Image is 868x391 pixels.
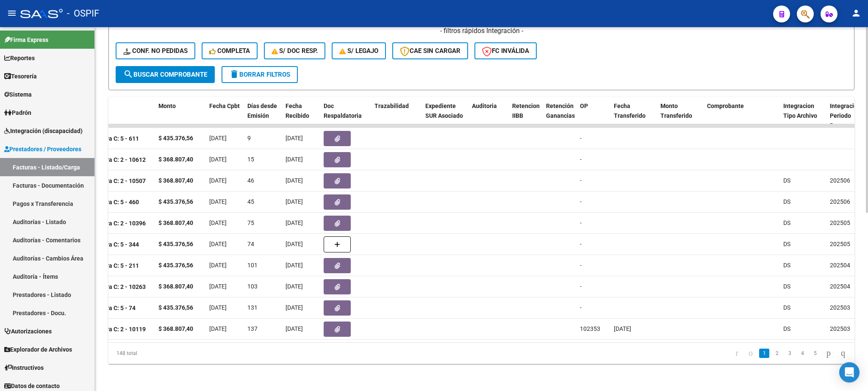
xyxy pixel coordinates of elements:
[158,198,193,205] strong: $ 435.376,56
[286,262,303,269] span: [DATE]
[209,177,227,184] span: [DATE]
[158,219,193,226] strong: $ 368.807,40
[580,241,582,247] span: -
[264,42,326,59] button: S/ Doc Resp.
[247,304,258,311] span: 131
[469,97,509,134] datatable-header-cell: Auditoria
[783,198,790,205] span: DS
[830,304,850,311] span: 202503
[580,156,582,163] span: -
[123,69,133,79] mat-icon: search
[580,262,582,269] span: -
[92,262,139,269] strong: Factura C: 5 - 211
[4,144,81,154] span: Prestadores / Proveedores
[282,97,320,134] datatable-header-cell: Fecha Recibido
[745,349,757,358] a: go to previous page
[92,305,136,311] strong: Factura C: 5 - 74
[339,47,378,55] span: S/ legajo
[809,346,821,360] li: page 5
[123,71,207,78] span: Buscar Comprobante
[772,349,782,358] a: 2
[830,325,850,332] span: 202503
[272,47,318,55] span: S/ Doc Resp.
[4,53,35,63] span: Reportes
[67,4,99,23] span: - OSPIF
[108,343,256,364] div: 148 total
[202,42,258,59] button: Completa
[244,97,282,134] datatable-header-cell: Días desde Emisión
[209,304,227,311] span: [DATE]
[155,97,206,134] datatable-header-cell: Monto
[209,325,227,332] span: [DATE]
[422,97,469,134] datatable-header-cell: Expediente SUR Asociado
[839,362,860,383] div: Open Intercom Messenger
[657,97,704,134] datatable-header-cell: Monto Transferido
[512,103,540,119] span: Retencion IIBB
[371,97,422,134] datatable-header-cell: Trazabilidad
[158,241,193,247] strong: $ 435.376,56
[116,66,215,83] button: Buscar Comprobante
[92,135,139,142] strong: Factura C: 5 - 611
[209,156,227,163] span: [DATE]
[783,262,790,269] span: DS
[830,283,850,290] span: 202504
[4,126,83,136] span: Integración (discapacidad)
[830,103,866,129] span: Integracion Periodo Presentacion
[837,349,849,358] a: go to last page
[830,262,850,269] span: 202504
[704,97,780,134] datatable-header-cell: Comprobante
[783,304,790,311] span: DS
[830,219,850,226] span: 202505
[286,241,303,247] span: [DATE]
[707,103,744,109] span: Comprobante
[247,219,254,226] span: 75
[4,363,44,372] span: Instructivos
[796,346,809,360] li: page 4
[783,103,817,119] span: Integracion Tipo Archivo
[610,97,657,134] datatable-header-cell: Fecha Transferido
[92,220,146,227] strong: Factura C: 2 - 10396
[286,283,303,290] span: [DATE]
[247,198,254,205] span: 45
[4,381,60,391] span: Datos de contacto
[543,97,577,134] datatable-header-cell: Retención Ganancias
[92,156,146,163] strong: Factura C: 2 - 10612
[771,346,783,360] li: page 2
[247,135,251,141] span: 9
[546,103,575,119] span: Retención Ganancias
[783,219,790,226] span: DS
[116,26,847,36] h4: - filtros rápidos Integración -
[830,241,850,247] span: 202505
[286,219,303,226] span: [DATE]
[4,35,48,44] span: Firma Express
[472,103,497,109] span: Auditoria
[92,177,146,184] strong: Factura C: 2 - 10507
[247,103,277,119] span: Días desde Emisión
[209,262,227,269] span: [DATE]
[785,349,795,358] a: 3
[614,103,646,119] span: Fecha Transferido
[759,349,769,358] a: 1
[247,262,258,269] span: 101
[320,97,371,134] datatable-header-cell: Doc Respaldatoria
[158,135,193,141] strong: $ 435.376,56
[783,283,790,290] span: DS
[783,241,790,247] span: DS
[474,42,537,59] button: FC Inválida
[116,42,195,59] button: Conf. no pedidas
[7,8,17,18] mat-icon: menu
[580,177,582,184] span: -
[4,72,37,81] span: Tesorería
[580,135,582,141] span: -
[580,219,582,226] span: -
[580,103,588,109] span: OP
[783,346,796,360] li: page 3
[158,283,193,290] strong: $ 368.807,40
[509,97,543,134] datatable-header-cell: Retencion IIBB
[577,97,610,134] datatable-header-cell: OP
[247,325,258,332] span: 137
[286,198,303,205] span: [DATE]
[732,349,742,358] a: go to first page
[780,97,826,134] datatable-header-cell: Integracion Tipo Archivo
[247,241,254,247] span: 74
